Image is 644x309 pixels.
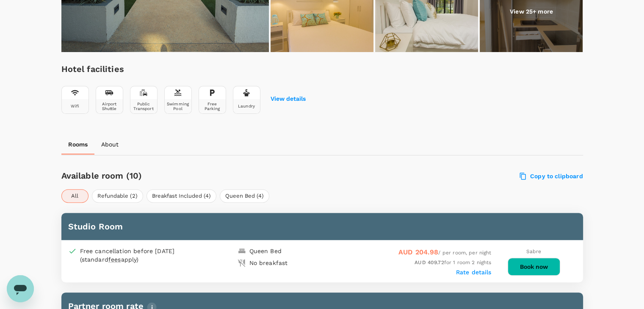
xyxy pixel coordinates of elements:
div: Free cancellation before [DATE] (standard apply) [80,247,194,264]
div: Free Parking [201,102,224,111]
label: Rate details [456,269,492,276]
div: Swimming Pool [166,102,190,111]
span: AUD 409.72 [415,259,444,265]
iframe: Botón para iniciar la ventana de mensajería [7,275,34,302]
label: Copy to clipboard [520,172,583,180]
span: fees [108,256,121,263]
div: Queen Bed [249,247,282,255]
p: About [101,140,119,149]
span: Sabre [526,248,542,254]
p: View 25+ more [510,7,553,16]
button: Refundable (2) [92,189,143,203]
div: Public Transport [132,102,155,111]
button: Book now [508,258,560,276]
button: All [61,189,88,203]
h6: Hotel facilities [61,62,306,76]
div: No breakfast [249,259,288,267]
h6: Studio Room [68,220,576,233]
h6: Available room (10) [61,169,364,182]
button: Queen Bed (4) [220,189,269,203]
div: Laundry [238,104,255,108]
p: Rooms [68,140,88,149]
button: View details [271,96,306,102]
div: Wifi [71,104,80,108]
img: king-bed-icon [238,247,246,255]
span: AUD 204.98 [398,248,439,256]
span: for 1 room 2 nights [415,259,491,265]
div: Airport Shuttle [98,102,121,111]
span: / per room, per night [398,250,492,256]
button: Breakfast Included (4) [146,189,216,203]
